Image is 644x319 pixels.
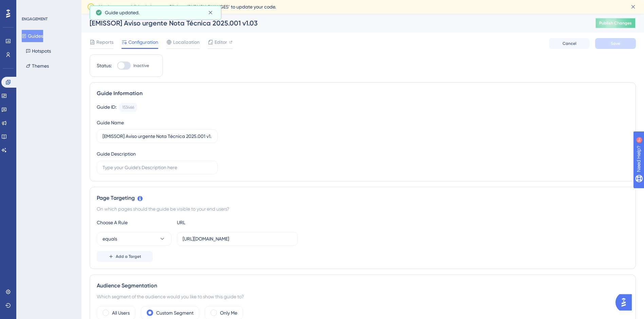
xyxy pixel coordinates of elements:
span: Save [611,41,620,46]
input: Type your Guide’s Description here [103,164,212,171]
span: Cancel [563,41,576,46]
span: equals [103,235,117,243]
button: Hotspots [22,45,55,57]
iframe: UserGuiding AI Assistant Launcher [615,292,636,313]
span: Inactive [133,63,149,68]
div: Audience Segmentation [97,282,629,290]
label: Only Me [220,309,237,317]
span: Guide updated. [105,8,140,17]
button: equals [97,232,171,246]
input: yourwebsite.com/path [183,235,292,243]
label: Custom Segment [156,309,194,317]
div: Guide Name [97,119,124,127]
div: 9+ [46,3,50,9]
div: Guide Description [97,150,136,158]
div: Guide ID: [97,103,116,112]
button: Save [595,38,636,49]
span: Reports [96,38,113,46]
button: Cancel [549,38,590,49]
input: Type your Guide’s Name here [103,132,212,140]
div: Page Targeting [97,194,629,202]
span: You have unpublished changes. Click on ‘PUBLISH CHANGES’ to update your code. [99,3,276,11]
span: Publish Changes [599,20,632,26]
button: Themes [22,60,53,72]
span: Localization [173,38,200,46]
span: Configuration [128,38,158,46]
button: Publish Changes [595,18,636,29]
span: Editor [215,38,227,46]
div: Choose A Rule [97,218,171,227]
label: All Users [112,309,130,317]
div: ENGAGEMENT [22,16,48,22]
div: Guide Information [97,89,629,98]
div: Which segment of the audience would you like to show this guide to? [97,293,629,301]
div: Status: [97,61,112,70]
div: 153466 [122,105,134,110]
button: Add a Target [97,251,153,262]
div: URL [177,218,252,227]
span: Need Help? [16,2,42,10]
div: [EMISSOR] Aviso urgente Nota Técnica 2025.001 v1.03 [90,18,578,28]
button: Guides [22,30,43,42]
div: On which pages should the guide be visible to your end users? [97,205,629,213]
span: Add a Target [116,254,141,259]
